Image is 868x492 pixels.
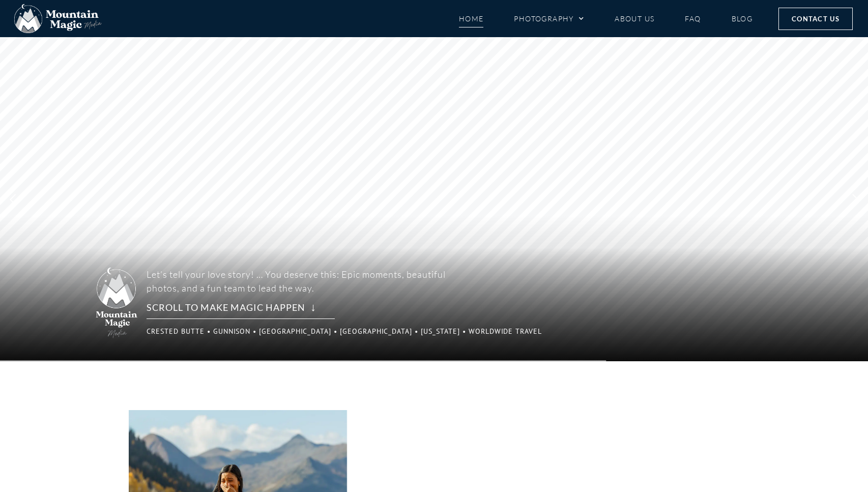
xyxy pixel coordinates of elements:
[147,324,459,338] p: Crested Butte • Gunnison • [GEOGRAPHIC_DATA] • [GEOGRAPHIC_DATA] • [US_STATE] • Worldwide Travel
[459,10,753,27] nav: Menu
[732,10,753,27] a: Blog
[147,301,335,319] rs-layer: Scroll to make magic happen
[147,268,446,295] p: Let’s tell your love story! … You deserve this: Epic moments, beautiful photos, and a fun team to...
[459,10,484,27] a: Home
[778,8,853,30] a: Contact Us
[615,10,654,27] a: About Us
[685,10,701,27] a: FAQ
[14,4,102,34] img: Mountain Magic Media photography logo Crested Butte Photographer
[514,10,584,27] a: Photography
[93,266,140,340] img: Mountain Magic Media photography logo Crested Butte Photographer
[310,299,316,313] span: ↓
[792,13,840,24] span: Contact Us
